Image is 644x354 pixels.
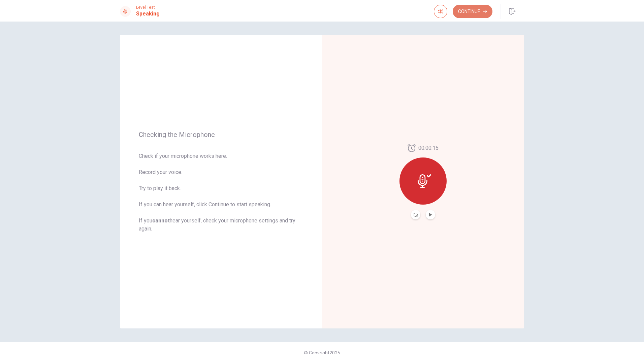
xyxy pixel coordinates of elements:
[139,131,303,139] span: Checking the Microphone
[418,144,439,152] span: 00:00:15
[152,217,170,224] u: cannot
[136,5,160,10] span: Level Test
[139,152,303,233] span: Check if your microphone works here. Record your voice. Try to play it back. If you can hear your...
[411,210,420,219] button: Record Again
[453,5,492,18] button: Continue
[136,10,160,18] h1: Speaking
[426,210,435,219] button: Play Audio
